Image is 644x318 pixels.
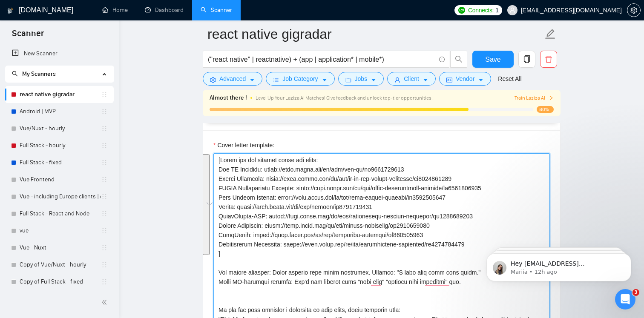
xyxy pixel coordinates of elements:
[282,74,318,83] span: Job Category
[345,77,351,83] span: folder
[5,137,114,154] li: Full Stack - hourly
[12,71,18,77] span: search
[338,72,384,86] button: folderJobscaret-down
[439,57,445,62] span: info-circle
[20,205,101,222] a: Full Stack - React and Node
[20,273,101,290] a: Copy of Full Stack - fixed
[468,6,494,15] span: Connects:
[256,95,434,101] span: Level Up Your Laziza AI Matches! Give feedback and unlock top-tier opportunities !
[101,176,108,183] span: holder
[450,51,467,68] button: search
[101,91,108,98] span: holder
[518,51,535,68] button: copy
[20,154,101,171] a: Full Stack - fixed
[5,222,114,239] li: vue
[145,6,184,14] a: dashboardDashboard
[5,171,114,188] li: Vue Frontend
[540,55,557,63] span: delete
[101,227,108,234] span: holder
[5,154,114,171] li: Full Stack - fixed
[515,94,554,102] button: Train Laziza AI
[208,54,435,65] input: Search Freelance Jobs...
[12,70,56,77] span: My Scanners
[495,6,499,15] span: 1
[101,261,108,268] span: holder
[472,51,514,68] button: Save
[5,120,114,137] li: Vue/Nuxt - hourly
[387,72,436,86] button: userClientcaret-down
[101,159,108,166] span: holder
[101,210,108,217] span: holder
[519,55,535,63] span: copy
[20,137,101,154] a: Full Stack - hourly
[509,7,515,13] span: user
[249,77,255,83] span: caret-down
[355,74,368,83] span: Jobs
[20,171,101,188] a: Vue Frontend
[5,45,114,62] li: New Scanner
[203,72,262,86] button: settingAdvancedcaret-down
[101,298,110,307] span: double-left
[101,125,108,132] span: holder
[20,222,101,239] a: vue
[627,7,641,14] a: setting
[20,120,101,137] a: Vue/Nuxt - hourly
[213,140,274,150] label: Cover letter template:
[423,77,428,83] span: caret-down
[219,74,246,83] span: Advanced
[5,205,114,222] li: Full Stack - React and Node
[456,74,474,83] span: Vendor
[201,6,232,14] a: searchScanner
[545,29,556,40] span: edit
[627,7,640,14] span: setting
[394,77,400,83] span: user
[485,54,500,65] span: Save
[207,23,543,45] input: Scanner name...
[101,108,108,115] span: holder
[101,193,108,200] span: holder
[549,95,554,100] span: right
[20,103,101,120] a: Android | MVP
[5,188,114,205] li: Vue - including Europe clients | only search title
[439,72,491,86] button: idcardVendorcaret-down
[5,256,114,273] li: Copy of Vue/Nuxt - hourly
[20,256,101,273] a: Copy of Vue/Nuxt - hourly
[266,72,334,86] button: barsJob Categorycaret-down
[101,142,108,149] span: holder
[478,77,484,83] span: caret-down
[371,77,377,83] span: caret-down
[20,239,101,256] a: Vue - Nuxt
[537,106,554,113] span: 80%
[474,235,644,295] iframe: Intercom notifications message
[322,77,328,83] span: caret-down
[101,278,108,285] span: holder
[458,7,465,14] img: upwork-logo.png
[273,77,279,83] span: bars
[22,70,56,77] span: My Scanners
[20,188,101,205] a: Vue - including Europe clients | only search title
[632,289,639,296] span: 3
[627,3,641,17] button: setting
[540,51,557,68] button: delete
[446,77,452,83] span: idcard
[5,27,51,45] span: Scanner
[5,103,114,120] li: Android | MVP
[12,45,107,62] a: New Scanner
[210,93,247,103] span: Almost there !
[5,273,114,290] li: Copy of Full Stack - fixed
[210,77,216,83] span: setting
[5,86,114,103] li: react native gigradar
[615,289,635,309] iframe: Intercom live chat
[7,4,13,17] img: logo
[20,86,101,103] a: react native gigradar
[5,239,114,256] li: Vue - Nuxt
[498,74,521,83] a: Reset All
[101,244,108,251] span: holder
[102,6,128,14] a: homeHome
[404,74,419,83] span: Client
